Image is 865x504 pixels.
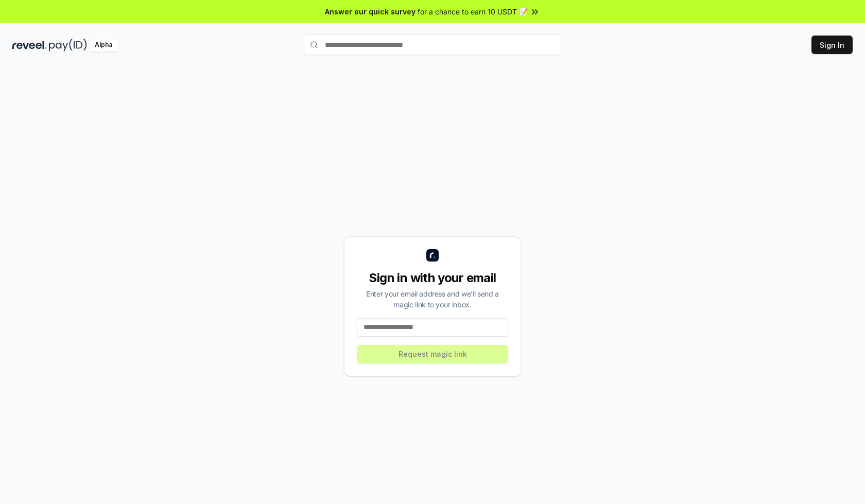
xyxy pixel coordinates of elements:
[89,39,118,51] div: Alpha
[49,39,87,51] img: pay_id
[325,6,416,17] span: Answer our quick survey
[357,288,508,310] div: Enter your email address and we’ll send a magic link to your inbox.
[418,6,528,17] span: for a chance to earn 10 USDT 📝
[12,39,47,51] img: reveel_dark
[811,36,853,54] button: Sign In
[426,249,439,262] img: logo_small
[357,270,508,286] div: Sign in with your email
